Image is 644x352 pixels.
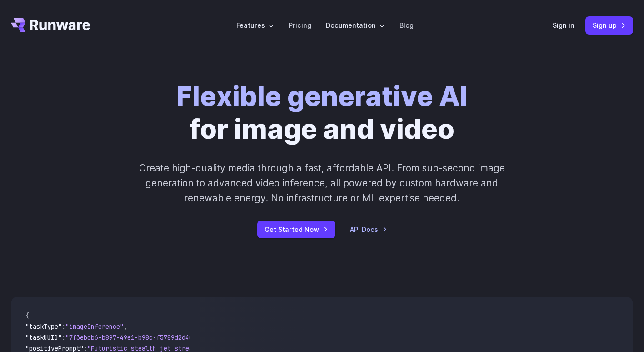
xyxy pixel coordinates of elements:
[326,20,385,30] label: Documentation
[11,18,90,32] a: Go to /
[124,322,127,331] span: ,
[289,20,311,30] a: Pricing
[236,20,274,30] label: Features
[553,20,574,30] a: Sign in
[62,333,65,342] span: :
[176,80,468,146] h1: for image and video
[350,224,387,235] a: API Docs
[399,20,414,30] a: Blog
[25,312,29,320] span: {
[62,322,65,331] span: :
[123,161,521,206] p: Create high-quality media through a fast, affordable API. From sub-second image generation to adv...
[257,221,335,238] a: Get Started Now
[65,322,124,331] span: "imageInference"
[25,322,62,331] span: "taskType"
[176,80,468,113] strong: Flexible generative AI
[585,16,633,34] a: Sign up
[25,333,62,342] span: "taskUUID"
[65,333,204,342] span: "7f3ebcb6-b897-49e1-b98c-f5789d2d40d7"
